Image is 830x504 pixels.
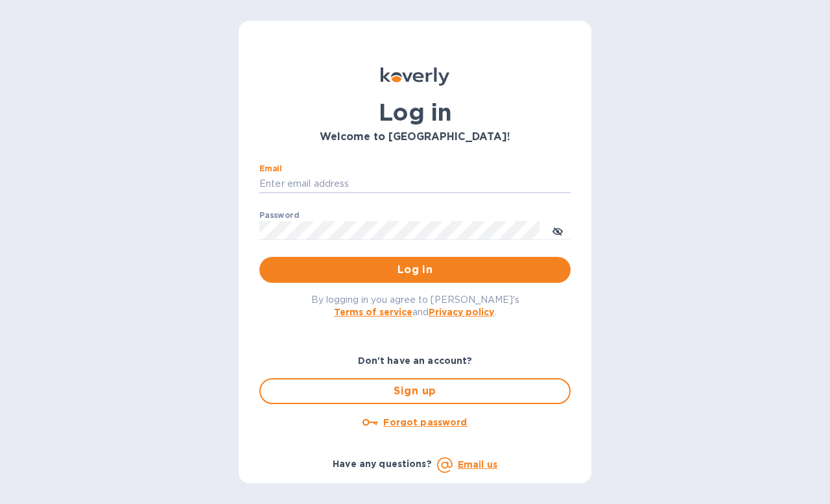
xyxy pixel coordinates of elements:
[259,174,571,194] input: Enter email address
[259,99,571,126] h1: Log in
[311,294,519,317] span: By logging in you agree to [PERSON_NAME]'s and .
[259,165,282,173] label: Email
[259,211,299,219] label: Password
[334,307,412,317] a: Terms of service
[545,217,571,243] button: toggle password visibility
[271,383,559,399] span: Sign up
[458,459,497,470] a: Email us
[381,67,449,86] img: Koverly
[358,355,473,366] b: Don't have an account?
[429,307,494,317] a: Privacy policy
[383,417,467,427] u: Forgot password
[259,131,571,143] h3: Welcome to [GEOGRAPHIC_DATA]!
[333,459,432,469] b: Have any questions?
[259,378,571,404] button: Sign up
[259,257,571,283] button: Log in
[270,262,560,278] span: Log in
